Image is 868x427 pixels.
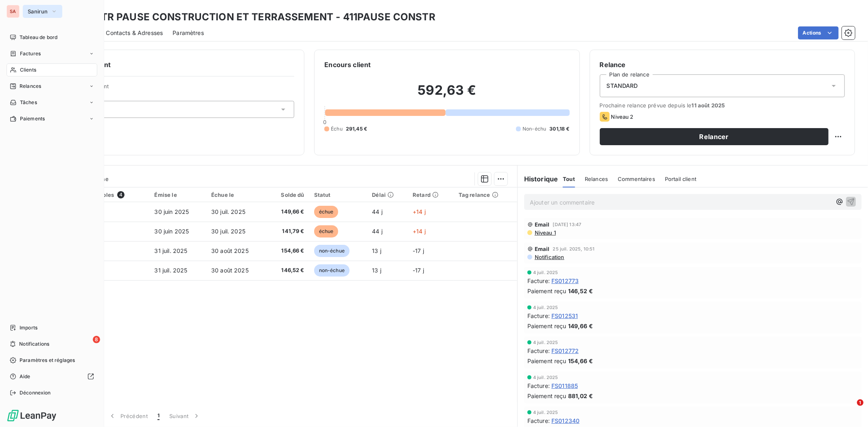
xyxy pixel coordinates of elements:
span: 4 [117,191,125,198]
span: FS012773 [551,277,579,285]
span: 30 août 2025 [211,267,249,274]
a: Tâches [7,96,97,109]
span: Imports [20,324,37,331]
span: Sanirun [28,8,48,15]
span: 4 juil. 2025 [533,305,558,310]
span: Email [535,246,550,252]
div: Statut [314,192,363,198]
span: STANDARD [607,82,638,90]
div: Tag relance [459,192,512,198]
span: 141,79 € [272,227,304,235]
span: FS011885 [551,381,578,390]
span: 1 [857,399,864,406]
span: non-échue [314,264,350,277]
span: Paiement reçu [527,322,566,330]
span: 30 juil. 2025 [211,208,245,215]
span: Propriétés Client [66,83,294,94]
span: Paramètres [173,29,204,37]
button: Précédent [103,407,153,425]
span: 30 juil. 2025 [211,228,245,235]
span: Portail client [665,176,696,182]
span: Commentaires [618,176,655,182]
span: Paiement reçu [527,287,566,295]
span: non-échue [314,245,350,257]
div: Émise le [155,192,202,198]
span: Prochaine relance prévue depuis le [600,102,845,109]
a: Paiements [7,112,97,125]
span: FS012340 [551,416,579,425]
h6: Historique [518,174,558,184]
button: Actions [798,26,839,39]
span: Paramètres et réglages [20,357,75,364]
span: 31 juil. 2025 [155,267,188,274]
span: échue [314,225,339,237]
span: Facture : [527,346,550,355]
span: FS012531 [551,312,578,320]
span: 149,66 € [272,208,304,216]
span: 154,66 € [272,247,304,255]
span: 149,66 € [568,322,593,330]
span: 4 juil. 2025 [533,410,558,415]
span: Tout [563,176,575,182]
span: 13 j [372,247,381,254]
span: 301,18 € [549,125,569,133]
span: 31 juil. 2025 [155,247,188,254]
span: Non-échu [523,125,546,133]
span: 4 juil. 2025 [533,270,558,275]
h3: CONSTR PAUSE CONSTRUCTION ET TERRASSEMENT - 411PAUSE CONSTR [72,10,435,24]
span: Relances [585,176,608,182]
span: +14 j [413,228,426,235]
span: 881,02 € [568,392,593,400]
span: Clients [20,66,36,74]
a: Clients [7,63,97,76]
span: Tableau de bord [20,34,57,41]
div: Délai [372,192,403,198]
span: Notification [534,254,564,260]
span: Paiement reçu [527,392,566,400]
span: 13 j [372,267,381,274]
span: Niveau 1 [534,229,556,236]
span: 146,52 € [272,266,304,274]
a: Factures [7,47,97,60]
span: 44 j [372,208,383,215]
span: 1 [157,412,160,420]
h6: Relance [600,60,845,70]
h2: 592,63 € [324,82,569,107]
span: Facture : [527,416,550,425]
span: 25 juil. 2025, 10:51 [553,246,595,251]
span: 44 j [372,228,383,235]
div: SA [7,5,20,18]
span: +14 j [413,208,426,215]
a: Tableau de bord [7,31,97,44]
div: Solde dû [272,192,304,198]
a: Relances [7,80,97,93]
span: 30 août 2025 [211,247,249,254]
span: 291,45 € [346,125,367,133]
span: Contacts & Adresses [106,29,163,37]
span: 11 août 2025 [692,102,725,109]
span: Facture : [527,277,550,285]
span: échue [314,206,339,218]
iframe: Intercom live chat [840,399,860,419]
span: Niveau 2 [611,113,634,120]
button: 1 [153,407,164,425]
div: Échue le [211,192,262,198]
a: Paramètres et réglages [7,354,97,367]
span: [DATE] 13:47 [553,222,582,227]
span: 146,52 € [568,287,593,295]
a: Imports [7,321,97,334]
span: 0 [323,119,326,125]
span: 4 juil. 2025 [533,375,558,380]
span: Email [535,221,550,228]
span: 30 juin 2025 [155,228,189,235]
span: Facture : [527,312,550,320]
span: Échu [331,125,343,133]
span: Notifications [19,340,49,348]
h6: Encours client [324,60,371,70]
span: Facture : [527,381,550,390]
span: Tâches [20,99,37,106]
a: Aide [7,370,97,383]
span: -17 j [413,247,424,254]
span: 30 juin 2025 [155,208,189,215]
span: Relances [20,83,41,90]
